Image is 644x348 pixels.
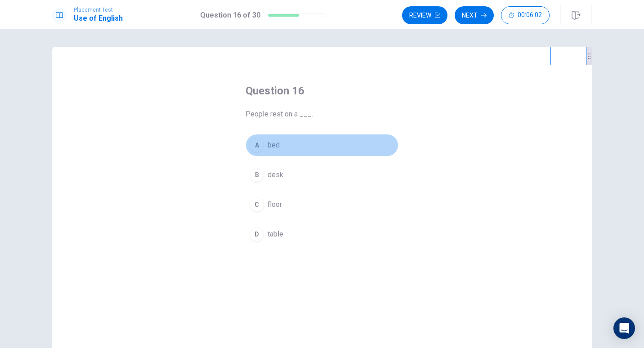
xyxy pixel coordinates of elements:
[268,229,283,240] span: table
[518,12,542,19] span: 00:06:02
[246,164,398,186] button: Bdesk
[250,138,264,152] div: A
[250,227,264,241] div: D
[268,170,283,180] span: desk
[613,317,635,339] div: Open Intercom Messenger
[200,10,260,21] h1: Question 16 of 30
[268,140,280,151] span: bed
[246,84,398,98] h4: Question 16
[501,6,550,24] button: 00:06:02
[402,6,447,24] button: Review
[74,7,123,13] span: Placement Test
[246,223,398,245] button: Dtable
[250,168,264,182] div: B
[246,193,398,216] button: Cfloor
[250,197,264,212] div: C
[268,199,282,210] span: floor
[246,134,398,156] button: Abed
[246,109,398,120] span: People rest on a ___.
[74,13,123,24] h1: Use of English
[455,6,494,24] button: Next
